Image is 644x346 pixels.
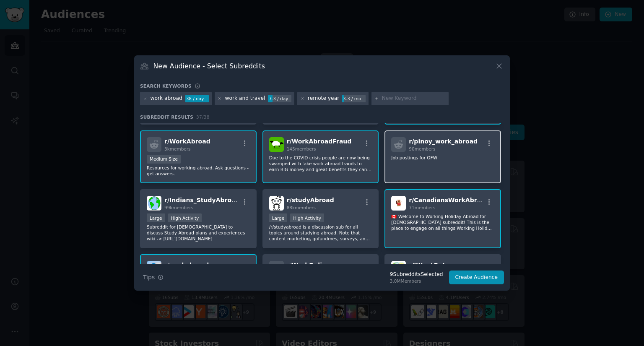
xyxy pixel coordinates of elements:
[225,95,265,102] div: work and travel
[164,262,223,268] span: r/ workabroadnow
[287,197,334,203] span: r/ studyAbroad
[164,146,191,151] span: 3k members
[287,138,352,145] span: r/ WorkAbroadFraud
[269,137,284,152] img: WorkAbroadFraud
[391,213,494,231] p: 🇨🇦 Welcome to Working Holiday Abroad for [DEMOGRAPHIC_DATA] subreddit! This is the place to engag...
[382,95,446,102] input: New Keyword
[147,196,161,211] img: Indians_StudyAbroad
[140,83,192,89] h3: Search keywords
[409,197,489,203] span: r/ CanadiansWorkAbroad
[143,273,155,282] span: Tips
[164,138,210,145] span: r/ WorkAbroad
[269,213,288,222] div: Large
[168,213,202,222] div: High Activity
[342,95,366,102] div: 3.3 / mo
[391,196,406,211] img: CanadiansWorkAbroad
[390,271,443,278] div: 9 Subreddit s Selected
[290,213,324,222] div: High Activity
[287,262,330,268] span: r/ WorkOnline
[164,205,193,210] span: 99k members
[164,197,240,203] span: r/ Indians_StudyAbroad
[287,146,316,151] span: 145 members
[147,261,161,276] img: workabroadnow
[153,62,265,70] h3: New Audience - Select Subreddits
[147,213,165,222] div: Large
[140,270,166,285] button: Tips
[269,196,284,211] img: studyAbroad
[409,138,478,145] span: r/ pinoy_work_abroad
[147,155,181,164] div: Medium Size
[151,95,182,102] div: work abroad
[391,155,494,161] p: Job postings for OFW
[409,205,435,210] span: 71 members
[185,95,209,102] div: 38 / day
[409,146,435,151] span: 90 members
[196,114,210,120] span: 37 / 38
[308,95,339,102] div: remote year
[268,95,291,102] div: 7.3 / day
[269,224,372,242] p: /r/studyabroad is a discussion sub for all topics around studying abroad. Note that content marke...
[449,271,504,285] button: Create Audience
[287,205,316,210] span: 88k members
[147,165,250,177] p: Resources for working abroad. Ask questions - get answers.
[409,262,445,268] span: r/ IWantOut
[269,155,372,172] p: Due to the COVID crisis people are now being swamped with fake work abroad frauds to earn BIG mon...
[140,114,193,120] span: Subreddit Results
[391,261,406,276] img: IWantOut
[390,278,443,284] div: 3.0M Members
[147,224,250,242] p: Subreddit for [DEMOGRAPHIC_DATA] to discuss Study Abroad plans and experiences wiki -> [URL][DOMA...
